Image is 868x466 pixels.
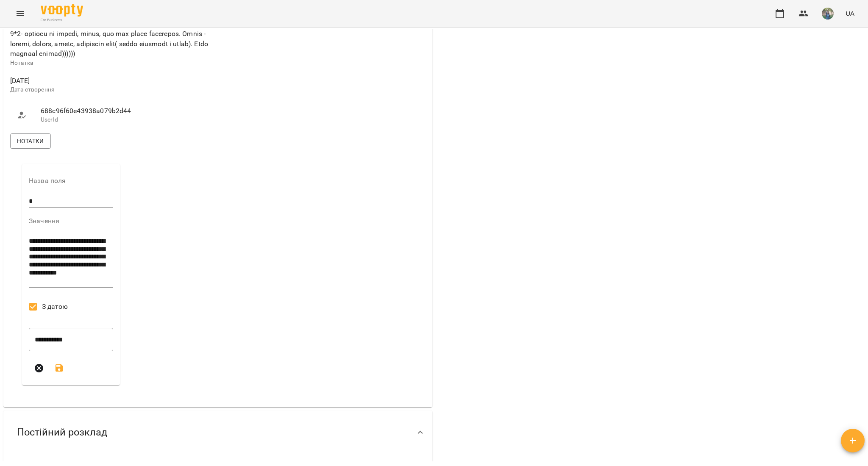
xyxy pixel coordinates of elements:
img: de1e453bb906a7b44fa35c1e57b3518e.jpg [822,8,834,19]
span: З датою [42,302,68,312]
button: Menu [10,3,31,24]
span: For Business [41,17,83,23]
img: Voopty Logo [41,4,83,17]
button: UA [842,6,858,21]
span: UA [846,9,854,18]
span: [DATE] [10,76,216,86]
p: Дата створення [10,86,216,94]
span: Нотатки [17,136,44,146]
label: Назва поля [29,178,113,184]
button: Нотатки [10,133,51,149]
span: 688c96f60e43938a079b2d44 [41,106,209,116]
div: Постійний розклад [3,411,432,454]
p: UserId [41,116,209,124]
label: Значення [29,218,113,225]
span: Постійний розклад [17,426,107,439]
p: Нотатка [10,59,216,67]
